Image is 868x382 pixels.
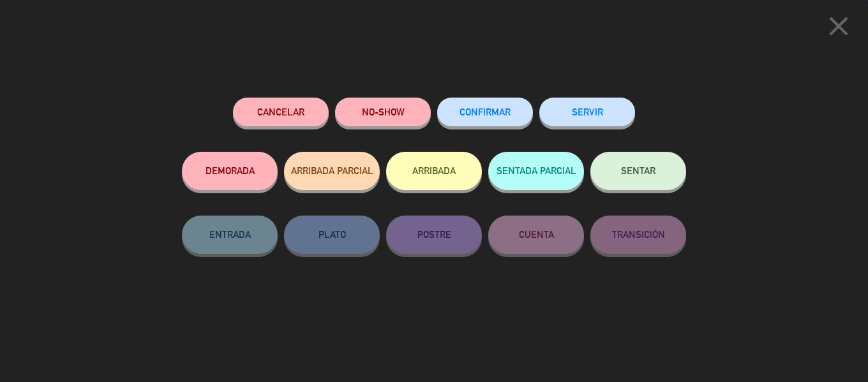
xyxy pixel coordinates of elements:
[182,216,278,254] button: ENTRADA
[284,152,380,190] button: ARRIBADA PARCIAL
[335,98,431,126] button: NO-SHOW
[386,216,482,254] button: POSTRE
[590,152,686,190] button: SENTAR
[182,152,278,190] button: DEMORADA
[233,98,329,126] button: Cancelar
[488,216,584,254] button: CUENTA
[621,165,655,176] span: SENTAR
[437,98,533,126] button: CONFIRMAR
[284,216,380,254] button: PLATO
[823,10,855,42] i: close
[590,216,686,254] button: TRANSICIÓN
[819,10,858,47] button: close
[539,98,635,126] button: SERVIR
[460,107,511,117] span: CONFIRMAR
[291,165,373,176] span: ARRIBADA PARCIAL
[386,152,482,190] button: ARRIBADA
[488,152,584,190] button: SENTADA PARCIAL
